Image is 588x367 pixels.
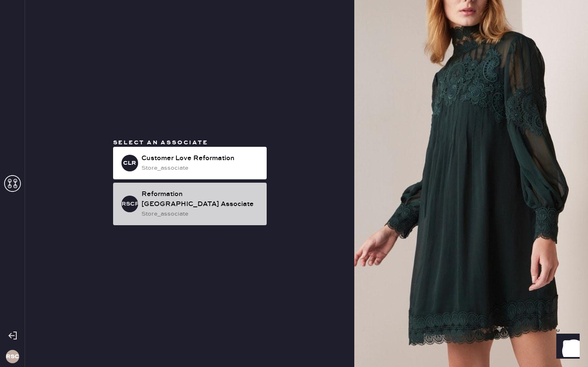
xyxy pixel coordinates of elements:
h3: RSCP [6,354,19,359]
h3: RSCPA [121,201,138,207]
div: Customer Love Reformation [141,153,260,163]
div: store_associate [141,163,260,173]
div: Reformation [GEOGRAPHIC_DATA] Associate [141,189,260,209]
h3: CLR [123,160,136,166]
iframe: Front Chat [548,329,584,365]
span: Select an associate [113,139,208,146]
div: store_associate [141,209,260,219]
